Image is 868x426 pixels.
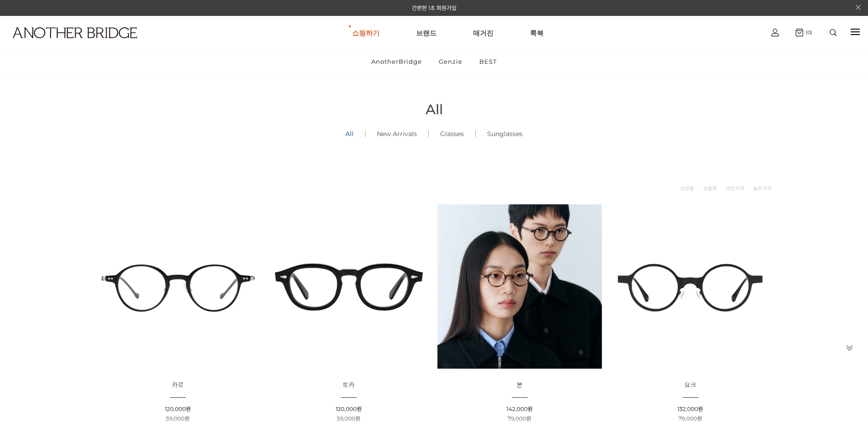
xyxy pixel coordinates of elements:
a: 간편한 1초 회원가입 [412,5,457,11]
img: 토카 아세테이트 뿔테 안경 이미지 [267,204,431,369]
a: 매거진 [473,16,493,49]
span: 59,000원 [166,415,190,422]
img: 본 - 동그란 렌즈로 돋보이는 아세테이트 안경 이미지 [437,204,602,369]
span: 120,000원 [336,406,362,412]
img: search [830,29,837,36]
img: 카로 - 감각적인 디자인의 패션 아이템 이미지 [96,204,260,369]
a: New Arrivals [365,118,428,149]
img: cart [771,29,779,36]
span: 79,000원 [508,415,531,422]
img: 요크 글라스 - 트렌디한 디자인의 유니크한 안경 이미지 [608,204,773,369]
a: 쇼핑하기 [352,16,380,49]
span: 79,000원 [678,415,702,422]
a: 카로 [172,382,184,389]
img: cart [796,29,803,36]
a: 브랜드 [416,16,437,49]
a: BEST [472,50,504,73]
a: Genzie [431,50,470,73]
a: logo [5,27,135,61]
span: 요크 [684,381,696,389]
span: 본 [517,381,523,389]
a: (0) [796,29,812,36]
span: 카로 [172,381,184,389]
a: 요크 [684,382,696,389]
a: 높은가격 [753,184,771,193]
a: 신상품 [680,184,694,193]
a: Glasses [429,118,475,149]
span: (0) [803,29,812,35]
a: 토카 [343,382,354,389]
a: 낮은가격 [726,184,744,193]
img: logo [13,27,137,38]
a: Sunglasses [476,118,534,149]
a: All [334,118,365,149]
span: 132,000원 [678,406,703,412]
span: 142,000원 [507,406,533,412]
a: 본 [517,382,523,389]
span: All [426,101,443,118]
span: 토카 [343,381,354,389]
span: 120,000원 [165,406,191,412]
a: 상품명 [703,184,717,193]
a: AnotherBridge [364,50,430,73]
span: 59,000원 [337,415,360,422]
a: 룩북 [530,16,544,49]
